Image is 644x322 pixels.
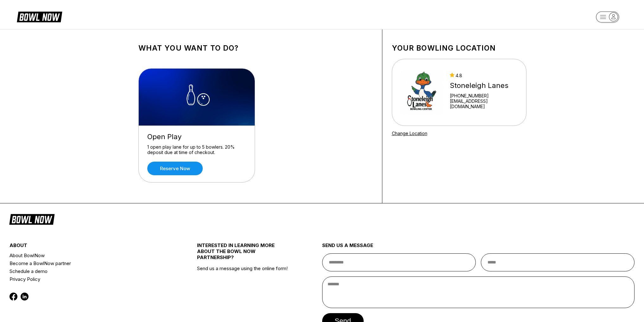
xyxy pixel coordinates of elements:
img: Stoneleigh Lanes [400,69,444,116]
div: 1 open play lane for up to 5 bowlers. 20% deposit due at time of checkout. [147,144,246,155]
img: Open Play [139,69,255,126]
a: Reserve now [147,162,203,175]
div: send us a message [322,242,635,253]
h1: Your bowling location [392,44,526,53]
div: Open Play [147,133,246,141]
a: Privacy Policy [10,275,166,283]
a: [EMAIL_ADDRESS][DOMAIN_NAME] [450,98,518,109]
h1: What you want to do? [138,44,373,53]
div: INTERESTED IN LEARNING MORE ABOUT THE BOWL NOW PARTNERSHIP? [197,242,291,265]
a: About BowlNow [10,251,166,259]
div: Stoneleigh Lanes [450,81,518,90]
a: Schedule a demo [10,267,166,275]
div: [PHONE_NUMBER] [450,93,518,98]
div: 4.8 [450,73,518,78]
div: about [10,242,166,251]
a: Change Location [392,131,427,136]
a: Become a BowlNow partner [10,259,166,267]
